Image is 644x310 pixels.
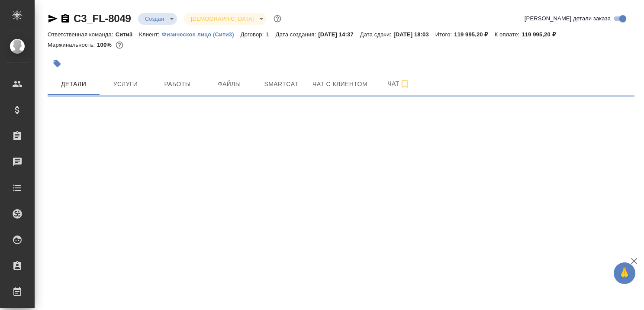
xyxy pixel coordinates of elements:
[393,31,435,38] p: [DATE] 18:03
[162,30,241,38] a: Физическое лицо (Сити3)
[522,31,562,38] p: 119 995,20 ₽
[97,42,114,48] p: 100%
[138,13,177,25] div: Создан
[261,79,302,90] span: Smartcat
[188,15,256,23] button: [DEMOGRAPHIC_DATA]
[454,31,494,38] p: 119 995,20 ₽
[318,31,360,38] p: [DATE] 14:37
[617,264,632,282] span: 🙏
[114,39,125,51] button: 0.00 RUB;
[48,31,116,38] p: Ответственная команда:
[142,15,167,23] button: Создан
[74,13,131,24] a: C3_FL-8049
[209,79,250,90] span: Файлы
[105,79,146,90] span: Услуги
[266,31,275,38] p: 1
[184,13,267,25] div: Создан
[53,79,94,90] span: Детали
[266,30,275,38] a: 1
[360,31,393,38] p: Дата сдачи:
[614,262,635,284] button: 🙏
[48,54,67,73] button: Добавить тэг
[312,79,367,90] span: Чат с клиентом
[272,13,283,24] button: Доп статусы указывают на важность/срочность заказа
[495,31,522,38] p: К оплате:
[157,79,198,90] span: Работы
[60,13,71,24] button: Скопировать ссылку
[48,42,97,48] p: Маржинальность:
[241,31,266,38] p: Договор:
[48,13,58,24] button: Скопировать ссылку для ЯМессенджера
[435,31,454,38] p: Итого:
[116,31,139,38] p: Сити3
[399,79,410,89] svg: Подписаться
[378,78,419,89] span: Чат
[162,31,241,38] p: Физическое лицо (Сити3)
[525,14,611,23] span: [PERSON_NAME] детали заказа
[276,31,318,38] p: Дата создания:
[139,31,161,38] p: Клиент:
